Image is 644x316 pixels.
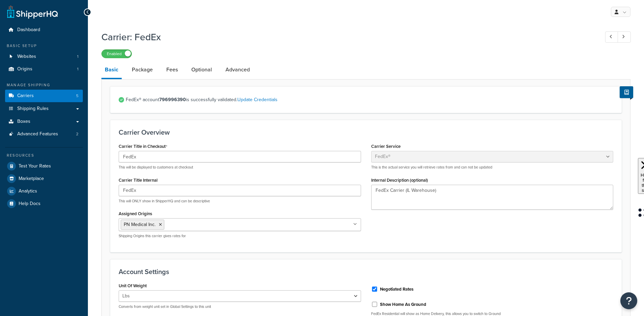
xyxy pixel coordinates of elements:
label: Show Home As Ground [380,301,426,308]
span: Marketplace [19,176,44,182]
li: Websites [5,50,83,63]
a: Marketplace [5,173,83,185]
h3: Carrier Overview [119,129,613,136]
a: Fees [163,62,181,78]
div: Basic Setup [5,43,83,49]
p: Converts from weight unit set in Global Settings to this unit [119,304,361,309]
span: Advanced Features [17,131,58,137]
label: Enabled [102,50,132,58]
span: 1 [77,54,78,60]
span: PN Medical Inc. [124,221,156,228]
p: This will be displayed to customers at checkout [119,165,361,170]
span: Dashboard [17,27,40,33]
span: Analytics [19,188,37,194]
span: FedEx® account is successfully validated. [126,95,613,105]
div: Resources [5,153,83,158]
a: Update Credentials [237,96,278,103]
p: This will ONLY show in ShipperHQ and can be descriptive [119,199,361,204]
a: Analytics [5,185,83,197]
a: Carriers5 [5,90,83,102]
span: Help Docs [19,201,41,207]
a: Next Record [618,31,631,43]
span: Websites [17,54,36,60]
li: Origins [5,63,83,75]
div: Manage Shipping [5,82,83,88]
label: Unit Of Weight [119,283,147,288]
h3: Account Settings [119,268,613,275]
a: Advanced Features2 [5,128,83,140]
a: Help Docs [5,198,83,210]
span: Test Your Rates [19,163,51,169]
a: Websites1 [5,50,83,63]
a: Package [128,62,156,78]
span: 1 [77,66,78,72]
p: Shipping Origins this carrier gives rates for [119,233,361,239]
a: Advanced [222,62,253,78]
a: Shipping Rules [5,103,83,115]
strong: 796996390 [159,96,186,103]
button: Open Resource Center [620,292,637,309]
label: Negotiated Rates [380,286,413,292]
label: Assigned Origins [119,211,152,216]
a: Basic [101,62,122,79]
span: Shipping Rules [17,106,49,112]
a: Boxes [5,115,83,128]
span: 5 [76,93,78,99]
a: Test Your Rates [5,160,83,172]
label: Carrier Title Internal [119,178,158,183]
li: Advanced Features [5,128,83,140]
span: Origins [17,66,32,72]
p: This is the actual service you will retrieve rates from and can not be updated [371,165,614,170]
span: Boxes [17,119,30,125]
li: Carriers [5,90,83,102]
label: Internal Description (optional) [371,178,428,183]
a: Optional [188,62,215,78]
a: Origins1 [5,63,83,75]
label: Carrier Title in Checkout [119,144,167,149]
textarea: FedEx Carrier (IL Warehouse) [371,185,614,210]
h1: Carrier: FedEx [101,30,593,44]
label: Carrier Service [371,144,401,149]
a: Previous Record [605,31,618,43]
span: 2 [76,131,78,137]
a: Dashboard [5,24,83,36]
button: Show Help Docs [620,86,633,98]
span: Carriers [17,93,34,99]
